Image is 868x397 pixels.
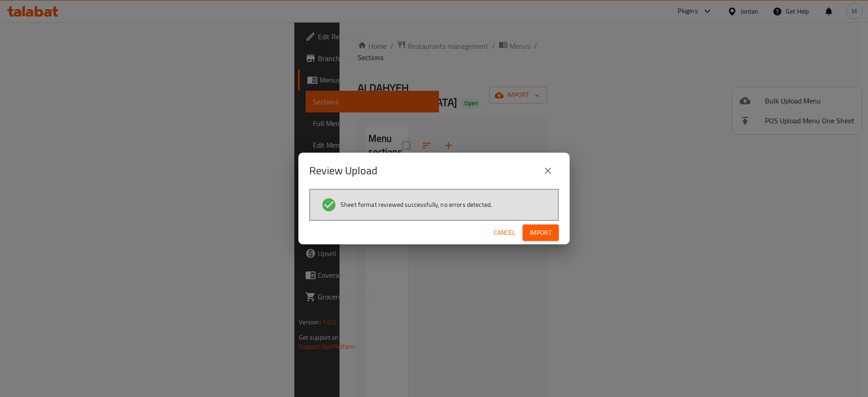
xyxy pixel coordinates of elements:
button: close [537,160,559,182]
button: Import [523,224,559,241]
span: Sheet format reviewed successfully, no errors detected. [340,200,492,209]
h2: Review Upload [309,163,377,178]
span: Cancel [494,227,515,238]
button: Cancel [490,224,519,241]
span: Import [530,227,552,238]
